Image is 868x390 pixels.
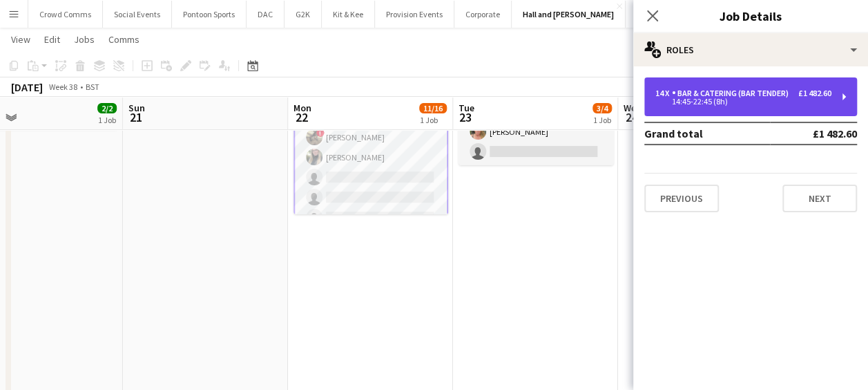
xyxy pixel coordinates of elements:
[512,1,626,28] button: Hall and [PERSON_NAME]
[98,115,116,125] div: 1 Job
[592,103,612,113] span: 3/4
[6,30,36,48] a: View
[103,1,172,28] button: Social Events
[11,80,43,94] div: [DATE]
[126,109,145,125] span: 21
[39,30,66,48] a: Edit
[316,129,325,137] span: !
[172,1,247,28] button: Pontoon Sports
[11,33,30,46] span: View
[419,103,447,113] span: 11/16
[456,109,474,125] span: 23
[68,30,100,48] a: Jobs
[644,122,770,145] td: Grand total
[46,82,80,92] span: Week 38
[103,30,145,48] a: Comms
[86,82,99,92] div: BST
[770,122,857,145] td: £1 482.60
[626,1,683,28] button: Weddings
[108,33,139,46] span: Comms
[293,102,311,114] span: Mon
[97,103,117,113] span: 2/2
[44,33,60,46] span: Edit
[782,185,857,212] button: Next
[655,98,831,105] div: 14:45-22:45 (8h)
[420,115,446,125] div: 1 Job
[655,89,672,98] div: 14 x
[322,1,375,28] button: Kit & Kee
[624,102,642,114] span: Wed
[633,33,868,66] div: Roles
[128,102,145,114] span: Sun
[633,7,868,25] h3: Job Details
[284,1,322,28] button: G2K
[621,109,642,125] span: 24
[291,109,311,125] span: 22
[672,89,794,98] div: Bar & Catering (Bar Tender)
[74,33,95,46] span: Jobs
[459,102,474,114] span: Tue
[593,115,611,125] div: 1 Job
[375,1,454,28] button: Provision Events
[644,185,719,212] button: Previous
[247,1,284,28] button: DAC
[28,1,103,28] button: Crowd Comms
[798,89,831,98] div: £1 482.60
[454,1,512,28] button: Corporate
